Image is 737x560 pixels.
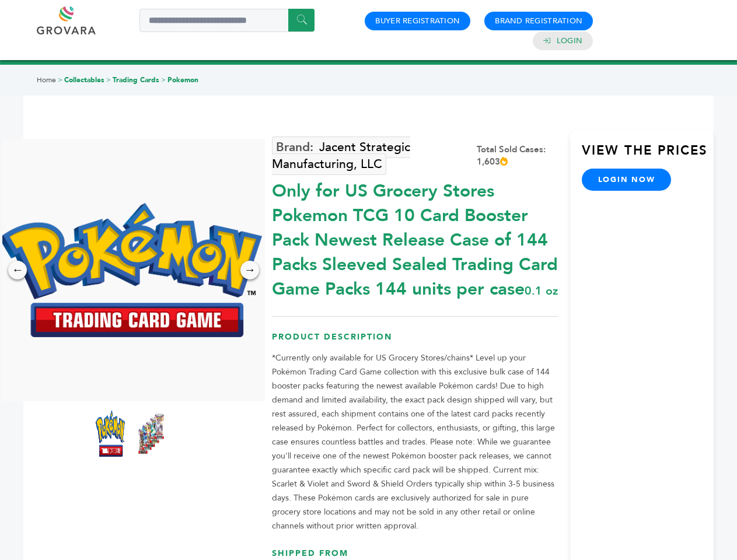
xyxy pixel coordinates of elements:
[495,16,582,26] a: Brand Registration
[139,9,315,32] input: Search a product or brand...
[96,410,125,457] img: *Only for US Grocery Stores* Pokemon TCG 10 Card Booster Pack – Newest Release (Case of 144 Packs...
[272,136,410,175] a: Jacent Strategic Manufacturing, LLC
[477,143,558,168] div: Total Sold Cases: 1,603
[58,75,62,85] span: >
[582,142,714,169] h3: View the Prices
[272,173,558,302] div: Only for US Grocery Stores Pokemon TCG 10 Card Booster Pack Newest Release Case of 144 Packs Slee...
[525,283,558,299] span: 0.1 oz
[375,16,460,26] a: Buyer Registration
[272,331,558,352] h3: Product Description
[240,261,259,279] div: →
[64,75,104,85] a: Collectables
[137,410,166,457] img: *Only for US Grocery Stores* Pokemon TCG 10 Card Booster Pack – Newest Release (Case of 144 Packs...
[557,36,582,46] a: Login
[37,75,56,85] a: Home
[161,75,166,85] span: >
[8,261,27,279] div: ←
[582,169,672,191] a: login now
[113,75,159,85] a: Trading Cards
[272,351,558,533] p: *Currently only available for US Grocery Stores/chains* Level up your Pokémon Trading Card Game c...
[167,75,198,85] a: Pokemon
[106,75,111,85] span: >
